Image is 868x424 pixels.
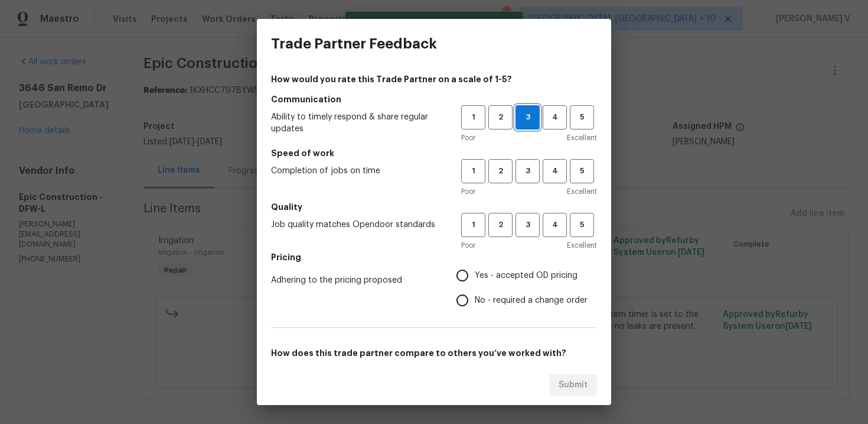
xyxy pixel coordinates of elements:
button: 1 [461,213,485,237]
h5: Pricing [271,251,597,263]
button: 2 [488,105,513,130]
span: 5 [571,164,593,178]
h5: Communication [271,93,597,105]
h4: How would you rate this Trade Partner on a scale of 1-5? [271,73,597,85]
span: Excellent [567,186,597,198]
button: 3 [515,213,540,237]
span: 4 [544,218,566,232]
span: Poor [461,132,475,144]
button: 2 [488,159,513,183]
span: Adhering to the pricing proposed [271,274,438,286]
span: 2 [490,164,511,178]
h5: How does this trade partner compare to others you’ve worked with? [271,347,597,359]
h3: Trade Partner Feedback [271,35,437,52]
span: 1 [462,218,484,232]
button: 5 [570,105,594,130]
span: Job quality matches Opendoor standards [271,219,442,231]
button: 2 [488,213,513,237]
button: 3 [515,105,540,130]
span: 5 [571,111,593,124]
span: 4 [544,111,566,124]
button: 4 [543,159,567,183]
span: 4 [544,164,566,178]
button: 4 [543,105,567,130]
span: Completion of jobs on time [271,165,442,177]
button: 5 [570,159,594,183]
span: 2 [490,111,511,124]
span: Ability to timely respond & share regular updates [271,111,442,135]
span: 2 [490,218,511,232]
span: Yes - accepted OD pricing [475,270,577,282]
span: 3 [517,218,539,232]
span: Poor [461,186,475,198]
span: Excellent [567,132,597,144]
button: 4 [543,213,567,237]
button: 3 [515,159,540,183]
h5: Speed of work [271,147,597,159]
span: 1 [462,111,484,124]
button: 5 [570,213,594,237]
div: Pricing [456,263,597,313]
span: 1 [462,164,484,178]
span: 3 [516,111,539,124]
span: Excellent [567,239,597,251]
button: 1 [461,159,485,183]
h5: Quality [271,201,597,213]
button: 1 [461,105,485,130]
span: No - required a change order [475,294,588,307]
span: 3 [517,164,539,178]
span: Poor [461,239,475,251]
span: 5 [571,218,593,232]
